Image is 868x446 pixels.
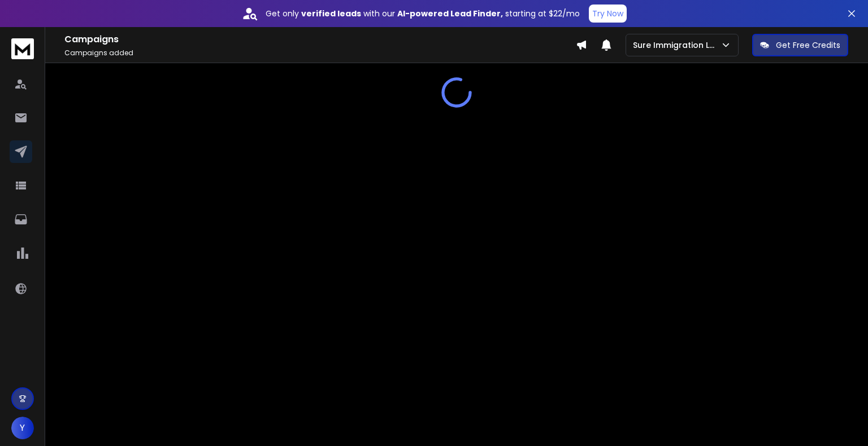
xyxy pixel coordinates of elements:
h1: Campaigns [64,33,576,46]
button: Try Now [589,5,627,23]
p: Campaigns added [64,48,576,58]
button: Y [11,417,34,439]
img: logo [11,38,34,59]
button: Get Free Credits [752,34,848,56]
strong: verified leads [301,8,361,19]
p: Try Now [592,8,623,19]
p: Get only with our starting at $22/mo [266,8,580,19]
p: Get Free Credits [776,39,840,51]
strong: AI-powered Lead Finder, [397,8,503,19]
p: Sure Immigration LTD [633,39,721,51]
